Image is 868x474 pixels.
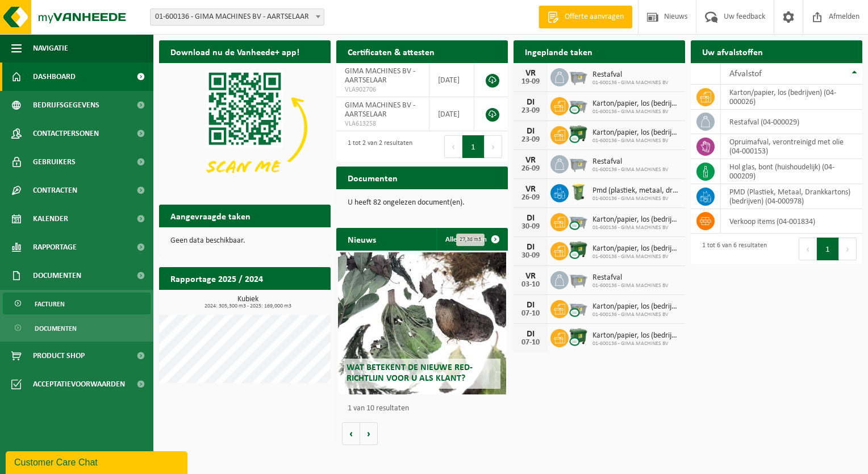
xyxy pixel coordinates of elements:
a: Bekijk rapportage [246,289,329,312]
span: 01-600136 - GIMA MACHINES BV [592,282,669,289]
span: Karton/papier, los (bedrijven) [592,244,679,253]
span: 01-600136 - GIMA MACHINES BV [592,138,679,144]
img: WB-2500-GAL-GY-01 [569,153,588,173]
div: DI [519,330,542,339]
span: 01-600136 - GIMA MACHINES BV - AARTSELAAR [151,9,324,25]
span: Documenten [33,261,81,290]
td: verkoop items (04-001834) [721,209,862,234]
td: [DATE] [429,97,474,131]
h2: Download nu de Vanheede+ app! [159,40,311,63]
span: Bedrijfsgegevens [33,91,99,119]
div: VR [519,69,542,78]
span: VLA902706 [345,85,420,94]
img: WB-2500-GAL-GY-01 [569,66,588,86]
td: opruimafval, verontreinigd met olie (04-000153) [721,134,862,159]
img: WB-0240-HPE-GN-50 [569,182,588,202]
div: DI [519,301,542,310]
div: 23-09 [519,107,542,115]
img: WB-2500-GAL-GY-01 [569,269,588,289]
span: GIMA MACHINES BV - AARTSELAAR [345,101,415,119]
span: 01-600136 - GIMA MACHINES BV [592,253,679,260]
div: 23-09 [519,136,542,144]
button: 1 [817,238,839,260]
div: 30-09 [519,252,542,260]
div: 19-09 [519,78,542,86]
img: Download de VHEPlus App [159,63,331,192]
span: 01-600136 - GIMA MACHINES BV [592,196,679,202]
button: Volgende [360,422,378,445]
span: Karton/papier, los (bedrijven) [592,99,679,109]
span: 01-600136 - GIMA MACHINES BV [592,167,669,173]
span: Contactpersonen [33,119,99,148]
img: WB-1100-CU [569,327,588,347]
a: Documenten [3,317,151,339]
span: Wat betekent de nieuwe RED-richtlijn voor u als klant? [347,363,473,383]
div: DI [519,127,542,136]
td: hol glas, bont (huishoudelijk) (04-000209) [721,159,862,184]
span: 01-600136 - GIMA MACHINES BV [592,80,669,86]
span: Karton/papier, los (bedrijven) [592,215,679,224]
h2: Rapportage 2025 / 2024 [159,267,274,289]
h2: Documenten [336,167,409,189]
div: VR [519,156,542,165]
span: 2024: 305,300 m3 - 2025: 169,000 m3 [165,303,331,309]
div: DI [519,243,542,252]
img: WB-1100-CU [569,240,588,260]
span: Gebruikers [33,148,76,176]
span: GIMA MACHINES BV - AARTSELAAR [345,67,415,85]
p: U heeft 82 ongelezen document(en). [348,199,496,207]
a: Wat betekent de nieuwe RED-richtlijn voor u als klant? [338,252,506,394]
h2: Certificaten & attesten [336,40,446,63]
span: 01-600136 - GIMA MACHINES BV [592,224,679,231]
a: Facturen [3,293,151,314]
span: Acceptatievoorwaarden [33,370,125,398]
a: Alle artikelen [436,228,507,251]
button: 1 [462,135,485,158]
div: 03-10 [519,281,542,289]
button: Vorige [342,422,360,445]
span: Restafval [592,273,669,282]
h2: Uw afvalstoffen [691,40,774,63]
div: 07-10 [519,339,542,347]
span: 01-600136 - GIMA MACHINES BV [592,340,679,347]
span: Restafval [592,70,669,80]
span: Restafval [592,157,669,167]
span: 01-600136 - GIMA MACHINES BV [592,109,679,115]
button: Previous [799,238,817,260]
div: DI [519,214,542,223]
h2: Aangevraagde taken [159,205,262,227]
button: Next [839,238,857,260]
span: Documenten [35,318,77,339]
span: VLA613258 [345,119,420,128]
p: Geen data beschikbaar. [170,237,319,245]
img: WB-1100-CU [569,124,588,144]
div: 30-09 [519,223,542,231]
span: Karton/papier, los (bedrijven) [592,128,679,138]
span: Facturen [35,293,65,315]
span: Karton/papier, los (bedrijven) [592,331,679,340]
span: 01-600136 - GIMA MACHINES BV [592,311,679,318]
span: Rapportage [33,233,77,261]
div: DI [519,98,542,107]
img: WB-2500-CU [569,298,588,318]
span: Dashboard [33,63,76,91]
td: restafval (04-000029) [721,110,862,134]
div: 26-09 [519,165,542,173]
div: 1 tot 6 van 6 resultaten [696,236,767,261]
p: 1 van 10 resultaten [348,405,502,413]
h3: Kubiek [165,296,331,309]
a: Offerte aanvragen [539,6,632,28]
span: Navigatie [33,34,68,63]
div: 1 tot 2 van 2 resultaten [342,134,412,159]
div: 07-10 [519,310,542,318]
span: Karton/papier, los (bedrijven) [592,302,679,311]
span: Contracten [33,176,77,205]
td: karton/papier, los (bedrijven) (04-000026) [721,85,862,110]
h2: Ingeplande taken [514,40,604,63]
span: 01-600136 - GIMA MACHINES BV - AARTSELAAR [150,9,324,26]
span: Pmd (plastiek, metaal, drankkartons) (bedrijven) [592,186,679,196]
div: 26-09 [519,194,542,202]
span: Afvalstof [729,69,762,78]
iframe: chat widget [6,449,190,474]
